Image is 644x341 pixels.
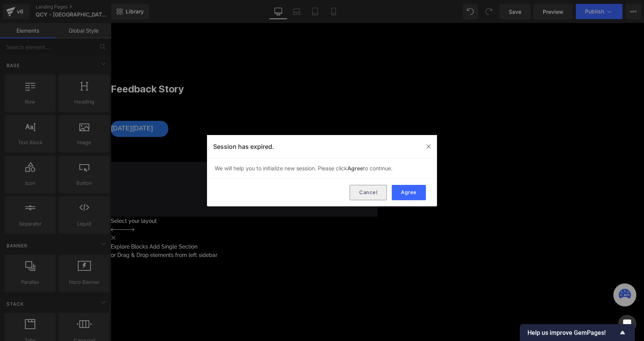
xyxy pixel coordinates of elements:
strong: Agree [347,165,363,171]
a: Add Single Section [39,221,87,227]
img: close-modal.svg [426,143,432,150]
div: Session has expired. [207,135,437,158]
button: Show survey - Help us improve GemPages! [527,328,627,337]
div: We will help you to initialize new session. Please click to continue. [207,158,437,179]
button: Agree [392,185,426,200]
div: Open Intercom Messenger [618,315,636,333]
span: Help us improve GemPages! [527,329,618,336]
button: Cancel [350,185,387,200]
